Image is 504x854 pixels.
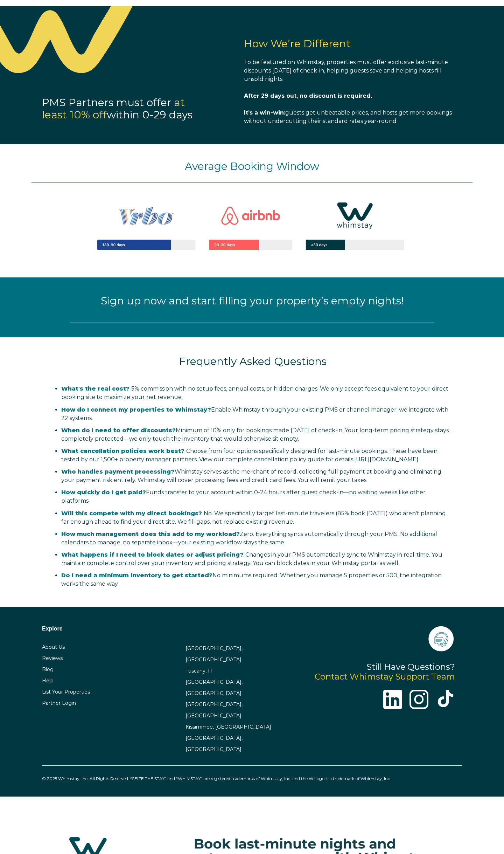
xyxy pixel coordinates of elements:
a: Reviews [42,655,63,661]
span: What cancellation policies work best? [61,448,184,454]
a: Vínculo https://salespage.whimstay.com/cancellation-policy-options [354,456,418,463]
span: Enable Whimstay through your existing PMS or channel manager; we integrate with 22 systems. [61,406,448,421]
span: 5% commission with no setup fees, annual costs, or hidden charges. We only accept fees equivalent... [61,385,448,400]
span: only for bookings made [DATE] of check-in. Your long-term pricing strategy stays completely prote... [61,427,449,442]
a: Help [42,677,54,684]
span: Will this compete with my direct bookings? [61,510,202,517]
a: Contact Whimstay Support Team [315,672,455,682]
span: Average Booking Window [185,160,319,173]
span: Minimum of 10% [176,427,222,434]
span: What happens if I need to block dates or adjust pricing? [61,551,244,558]
span: guests get unbeatable prices, and hosts get more bookings without undercutting their standard rat... [244,109,452,124]
span: To be featured on Whimstay, properties must offer exclusive last-minute discounts [DATE] of check... [244,59,448,82]
strong: How quickly do I get paid? [61,489,146,496]
a: [GEOGRAPHIC_DATA], [GEOGRAPHIC_DATA] [185,735,243,752]
strong: How do I connect my properties to Whimstay? [61,406,211,413]
span: Whimstay serves as the merchant of record, collecting full payment at booking and eliminating you... [61,468,441,483]
img: linkedin-logo [383,690,402,709]
a: About Us [42,644,65,650]
a: Blog [42,666,54,673]
span: © 2025 Whimstay, Inc. All Rights Reserved. “SEIZE THE STAY” and “WHIMSTAY” are registered tradema... [42,776,391,781]
a: List Your Properties [42,689,90,695]
span: Funds transfer to your account within 0-24 hours after guest check-in—no waiting weeks like other... [61,489,426,504]
strong: When do I need to offer discounts? [61,427,176,434]
strong: How much management does this add to my workload? [61,531,240,537]
span: Explore [42,626,63,632]
strong: Who handles payment processing? [61,468,175,475]
span: Still Have Questions? [366,662,455,672]
span: No. We specifically target last-minute travelers (85% book [DATE]) who aren't planning far enough... [61,510,446,525]
a: Kissimmee, [GEOGRAPHIC_DATA] [185,724,271,730]
a: [GEOGRAPHIC_DATA], [GEOGRAPHIC_DATA] [185,679,243,696]
span: at least 10% off [42,96,185,121]
span: No minimums required. Whether you manage 5 properties or 500, the integration works the same way. [61,572,442,587]
img: icons-21 [427,625,455,653]
span: It’s a win-win: [244,109,285,116]
a: [GEOGRAPHIC_DATA], [GEOGRAPHIC_DATA] [185,645,243,663]
img: instagram [409,690,428,709]
span: PMS Partners must offer within 0-29 days [42,96,192,121]
a: Tuscany, IT [185,668,212,674]
span: Frequently Asked Questions [179,355,327,368]
img: Captura de pantalla 2025-05-06 a la(s) 5.25.03 p.m. [73,183,430,268]
span: After 29 days out, no discount is required. [244,92,372,99]
a: Partner Login [42,700,76,706]
span: Changes in your PMS automatically sync to Whimstay in real-time. You maintain complete control ov... [61,551,442,566]
span: Sign up now and start filling your property’s empty nights! [101,294,404,307]
span: Choose from four options specifically designed for last-minute bookings. These have been tested b... [61,448,437,463]
span: How We’re Different [244,37,351,50]
span: What's the real cost? [61,385,129,392]
strong: Do I need a minimum inventory to get started? [61,572,212,579]
img: tik-tok [437,690,454,707]
span: Zero. Everything syncs automatically through your PMS. No additional calendars to manage, no sepa... [61,531,437,546]
a: [GEOGRAPHIC_DATA], [GEOGRAPHIC_DATA] [185,701,243,719]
